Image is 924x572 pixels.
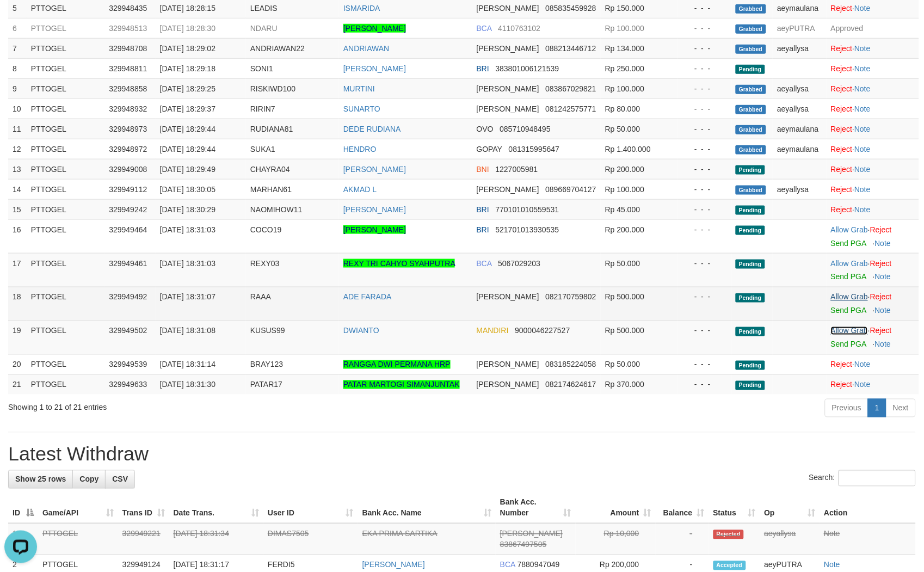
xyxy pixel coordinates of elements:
[477,44,539,53] span: [PERSON_NAME]
[839,470,916,487] input: Search:
[250,293,270,302] span: RAAA
[546,360,596,369] span: Copy 083185224058 to clipboard
[160,360,215,369] span: [DATE] 18:31:14
[827,354,919,374] td: ·
[827,219,919,253] td: ·
[827,179,919,199] td: ·
[709,493,760,524] th: Status: activate to sort column ascending
[831,84,853,93] a: Reject
[875,306,891,315] a: Note
[160,165,215,174] span: [DATE] 18:29:49
[605,104,640,113] span: Rp 80.000
[854,64,871,73] a: Note
[736,186,766,195] span: Grabbed
[27,219,105,253] td: PTTOGEL
[736,361,765,370] span: Pending
[831,225,870,234] span: ·
[38,493,118,524] th: Game/API: activate to sort column ascending
[831,380,853,389] a: Reject
[736,65,765,74] span: Pending
[343,380,460,389] a: PATAR MARTOGI SIMANJUNTAK
[827,253,919,287] td: ·
[27,159,105,179] td: PTTOGEL
[605,165,644,174] span: Rp 200.000
[773,38,826,58] td: aeyallysa
[827,159,919,179] td: ·
[831,327,870,335] span: ·
[250,4,278,13] span: LEADIS
[160,380,215,389] span: [DATE] 18:31:30
[827,199,919,219] td: ·
[546,84,596,93] span: Copy 083867029821 to clipboard
[831,259,870,268] span: ·
[8,38,27,58] td: 7
[343,104,380,113] a: SUNARTO
[109,185,147,194] span: 329949112
[496,64,559,73] span: Copy 383801006121539 to clipboard
[605,293,644,302] span: Rp 500.000
[870,225,892,234] a: Reject
[8,119,27,139] td: 11
[160,64,215,73] span: [DATE] 18:29:18
[8,78,27,99] td: 9
[477,165,489,174] span: BNI
[343,293,391,302] a: ADE FARADA
[736,226,765,235] span: Pending
[27,253,105,287] td: PTTOGEL
[500,540,547,549] span: Copy 83867497505 to clipboard
[250,165,290,174] span: CHAYRA04
[27,58,105,78] td: PTTOGEL
[109,104,147,113] span: 329948932
[250,259,280,268] span: REXY03
[736,45,766,54] span: Grabbed
[605,24,644,33] span: Rp 100.000
[827,139,919,159] td: ·
[250,84,295,93] span: RISKIWD100
[27,119,105,139] td: PTTOGEL
[870,327,892,335] a: Reject
[250,327,285,335] span: KUSUS99
[160,125,215,133] span: [DATE] 18:29:44
[886,399,916,417] a: Next
[875,340,891,349] a: Note
[160,24,215,33] span: [DATE] 18:28:30
[854,185,871,194] a: Note
[682,144,726,155] div: - - -
[827,321,919,354] td: ·
[760,524,820,555] td: aeyallysa
[605,205,640,214] span: Rp 45.000
[250,104,275,113] span: RIRIN7
[831,293,870,302] span: ·
[500,530,563,538] span: [PERSON_NAME]
[509,145,559,153] span: Copy 081315995647 to clipboard
[477,4,539,13] span: [PERSON_NAME]
[109,64,147,73] span: 329948811
[109,205,147,214] span: 329949242
[736,145,766,155] span: Grabbed
[854,84,871,93] a: Note
[500,125,551,133] span: Copy 085710948495 to clipboard
[72,470,106,489] a: Copy
[343,360,451,369] a: RANGGA DWI PERMANA HRP
[250,380,282,389] span: PATAR17
[109,327,147,335] span: 329949502
[343,64,406,73] a: [PERSON_NAME]
[827,38,919,58] td: ·
[682,83,726,94] div: - - -
[831,293,868,302] a: Allow Grab
[736,293,765,303] span: Pending
[605,64,644,73] span: Rp 250.000
[605,4,644,13] span: Rp 150.000
[8,354,27,374] td: 20
[854,165,871,174] a: Note
[8,159,27,179] td: 13
[682,184,726,195] div: - - -
[477,84,539,93] span: [PERSON_NAME]
[109,225,147,234] span: 329949464
[546,104,596,113] span: Copy 081242575771 to clipboard
[546,380,596,389] span: Copy 082174624617 to clipboard
[854,360,871,369] a: Note
[736,4,766,14] span: Grabbed
[827,287,919,321] td: ·
[250,145,275,153] span: SUKA1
